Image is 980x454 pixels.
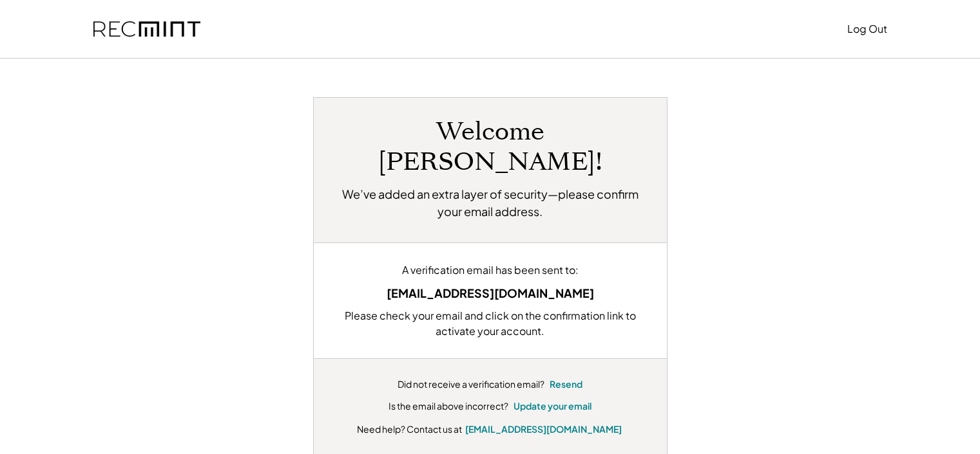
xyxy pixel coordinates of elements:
[514,400,591,413] button: Update your email
[357,422,462,436] div: Need help? Contact us at
[847,16,887,42] button: Log Out
[550,378,582,391] button: Resend
[93,21,200,37] img: recmint-logotype%403x.png
[389,400,508,413] div: Is the email above incorrect?
[333,308,648,339] div: Please check your email and click on the confirmation link to activate your account.
[333,117,648,177] h1: Welcome [PERSON_NAME]!
[333,262,648,278] div: A verification email has been sent to:
[333,284,648,302] div: [EMAIL_ADDRESS][DOMAIN_NAME]
[465,423,622,435] a: [EMAIL_ADDRESS][DOMAIN_NAME]
[333,185,648,220] h2: We’ve added an extra layer of security—please confirm your email address.
[398,378,544,391] div: Did not receive a verification email?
